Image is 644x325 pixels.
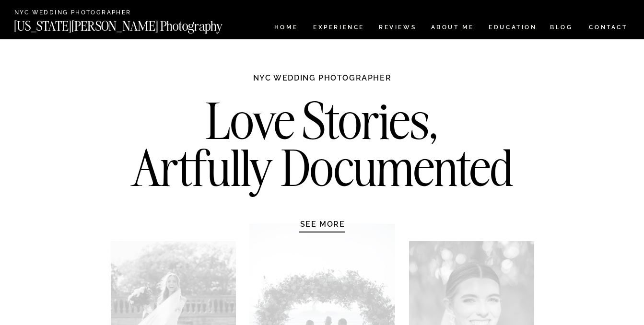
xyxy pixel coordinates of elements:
[14,10,159,17] a: NYC Wedding Photographer
[379,24,415,33] a: REVIEWS
[272,24,300,33] a: HOME
[588,22,628,33] a: CONTACT
[233,73,412,92] h1: NYC WEDDING PHOTOGRAPHER
[431,24,474,33] a: ABOUT ME
[14,20,255,28] a: [US_STATE][PERSON_NAME] Photography
[313,24,363,33] a: Experience
[488,24,538,33] a: EDUCATION
[550,24,573,33] a: BLOG
[121,97,524,198] h2: Love Stories, Artfully Documented
[277,219,368,229] a: SEE MORE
